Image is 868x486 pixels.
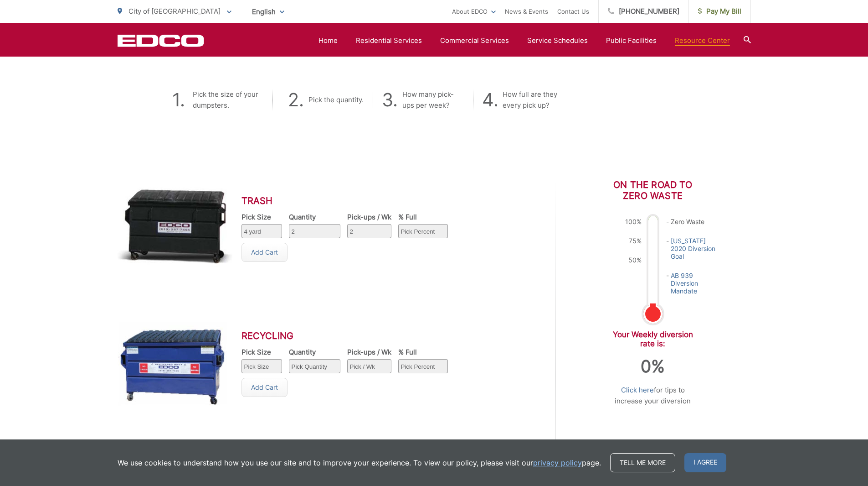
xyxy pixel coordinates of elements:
[118,457,601,468] p: We use cookies to understand how you use our site and to improve your experience. To view our pol...
[347,213,391,221] label: Pick-ups / Wk
[671,272,721,295] a: AB 939 Diversion Mandate
[172,89,263,111] li: Pick the size of your dumpsters.
[241,243,288,262] a: Add Cart
[671,237,721,260] a: [US_STATE] 2020 Diversion Goal
[641,356,651,376] span: 0
[557,6,589,17] a: Contact Us
[272,89,364,111] li: Pick the quantity.
[610,179,696,201] h3: On the Road to Zero Waste
[118,314,232,413] img: Recycling bin
[347,348,391,356] label: Pick-ups / Wk
[625,237,642,245] span: 75%
[241,378,288,397] a: Add Cart
[473,89,564,111] li: How full are they every pick up?
[373,89,464,111] li: How many pick-ups per week?
[505,6,548,17] a: News & Events
[245,4,291,20] span: English
[118,179,232,278] img: Trash bin
[610,453,675,472] a: Tell me more
[128,7,221,16] span: City of [GEOGRAPHIC_DATA]
[610,330,696,348] h4: Your Weekly diversion rate is:
[318,35,338,46] a: Home
[241,330,462,341] h3: Recycling
[118,34,204,47] a: EDCD logo. Return to the homepage.
[289,213,340,221] label: Quantity
[698,6,741,17] span: Pay My Bill
[666,218,721,225] span: Zero Waste
[625,218,642,225] span: 100%
[533,457,582,468] a: privacy policy
[625,256,642,264] span: 50%
[440,35,509,46] a: Commercial Services
[241,213,282,221] label: Pick Size
[398,348,448,356] label: % Full
[527,35,588,46] a: Service Schedules
[289,348,340,356] label: Quantity
[606,35,657,46] a: Public Facilities
[610,385,696,407] p: for tips to increase your diversion
[641,357,665,376] p: %
[356,35,422,46] a: Residential Services
[241,348,282,356] label: Pick Size
[621,385,654,396] a: Click here
[241,195,462,206] h3: Trash
[675,35,730,46] a: Resource Center
[398,213,448,221] label: % Full
[684,453,726,472] span: I agree
[452,6,496,17] a: About EDCO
